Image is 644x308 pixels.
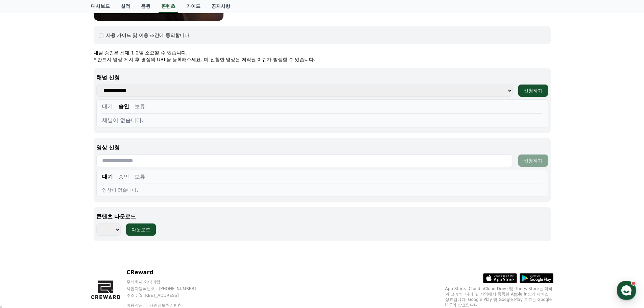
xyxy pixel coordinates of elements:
button: 대기 [102,102,113,111]
a: 이용약관 [126,303,148,308]
div: 영상이 없습니다. [102,187,542,193]
p: 채널 승인은 최대 1-2일 소요될 수 있습니다. [94,49,551,56]
span: 홈 [21,224,25,230]
div: 사용 가이드 및 이용 조건에 동의합니다. [106,32,191,39]
p: 주식회사 와이피랩 [126,279,209,285]
a: 개인정보처리방침 [149,303,182,308]
p: * 반드시 영상 게시 후 영상의 URL을 등록해주세요. 미 신청한 영상은 저작권 이슈가 발생할 수 있습니다. [94,56,551,63]
span: 설정 [104,224,113,230]
div: 신청하기 [524,87,543,94]
button: 승인 [118,173,129,181]
span: 대화 [62,225,70,230]
div: 채널이 없습니다. [102,116,542,124]
button: 승인 [118,102,129,111]
button: 신청하기 [518,85,548,97]
a: 홈 [2,214,45,231]
button: 신청하기 [518,155,548,167]
a: 대화 [45,214,87,231]
a: 설정 [87,214,130,231]
button: 보류 [135,173,145,181]
button: 보류 [135,102,145,111]
button: 다운로드 [126,223,156,236]
div: 다운로드 [132,226,150,233]
p: CReward [126,268,209,277]
p: 콘텐츠 다운로드 [96,213,548,221]
div: 신청하기 [524,157,543,164]
p: 주소 : [STREET_ADDRESS] [126,293,209,298]
p: 영상 신청 [96,144,548,152]
p: 사업자등록번호 : [PHONE_NUMBER] [126,286,209,291]
p: App Store, iCloud, iCloud Drive 및 iTunes Store는 미국과 그 밖의 나라 및 지역에서 등록된 Apple Inc.의 서비스 상표입니다. Goo... [445,286,553,308]
p: 채널 신청 [96,74,548,82]
button: 대기 [102,173,113,181]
